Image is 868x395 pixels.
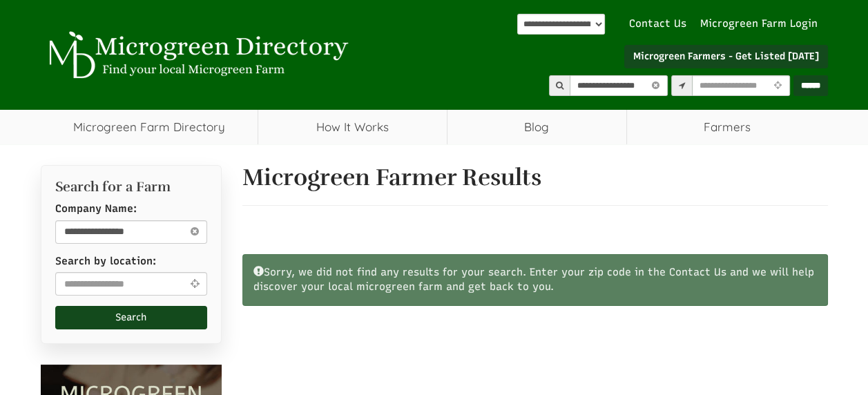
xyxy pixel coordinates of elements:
[700,17,824,31] a: Microgreen Farm Login
[624,45,828,68] a: Microgreen Farmers - Get Listed [DATE]
[622,17,693,31] a: Contact Us
[771,81,785,90] i: Use Current Location
[41,31,351,79] img: Microgreen Directory
[258,110,447,144] a: How It Works
[517,14,605,35] select: Widget de traduction
[242,254,828,306] div: Sorry, we did not find any results for your search. Enter your zip code in the Contact Us and we ...
[186,278,202,289] i: Use Current Location
[627,110,828,144] span: Farmers
[55,306,208,329] button: Search
[41,110,258,144] a: Microgreen Farm Directory
[517,14,605,35] div: Fourni par
[55,202,137,216] label: Company Name:
[55,254,156,269] label: Search by location:
[242,165,828,191] h1: Microgreen Farmer Results
[55,180,208,195] h2: Search for a Farm
[447,110,626,144] a: Blog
